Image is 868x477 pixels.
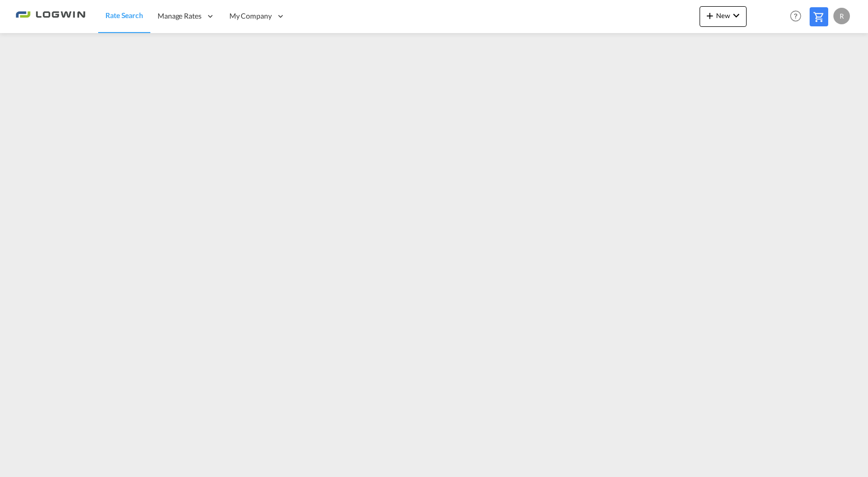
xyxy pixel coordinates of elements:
md-icon: icon-plus 400-fg [704,9,716,22]
span: Help [787,7,804,25]
span: My Company [229,11,272,21]
div: R [833,8,850,24]
md-icon: icon-chevron-down [730,9,742,22]
span: Rate Search [105,11,143,20]
img: 2761ae10d95411efa20a1f5e0282d2d7.png [16,5,85,28]
span: New [704,11,742,20]
button: icon-plus 400-fgNewicon-chevron-down [700,6,747,27]
div: Help [787,7,810,26]
span: Manage Rates [158,11,202,21]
